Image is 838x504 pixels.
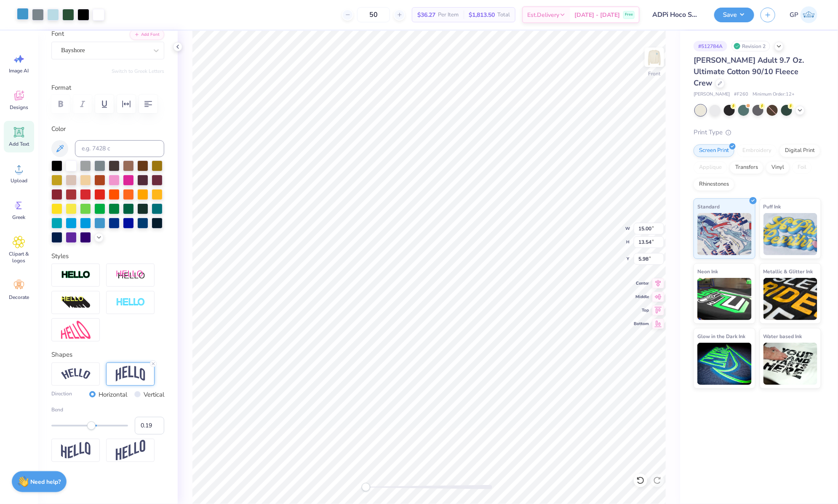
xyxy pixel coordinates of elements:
div: Embroidery [737,144,777,157]
img: Flag [61,442,91,459]
img: Gene Padilla [801,6,817,23]
div: Applique [694,161,727,174]
span: Per Item [438,11,459,19]
img: Puff Ink [763,213,818,255]
label: Font [51,29,64,39]
span: # F260 [734,91,748,98]
span: Middle [634,293,649,300]
img: Stroke [61,270,91,280]
label: Vertical [144,390,164,400]
span: Free [625,12,633,18]
span: Upload [11,177,27,184]
label: Horizontal [99,390,128,400]
input: e.g. 7428 c [75,140,164,157]
span: Est. Delivery [527,11,559,19]
div: Accessibility label [87,421,96,430]
div: Revision 2 [731,41,770,51]
span: $36.27 [417,11,435,19]
span: Greek [13,214,26,221]
span: [PERSON_NAME] [694,91,730,98]
span: Decorate [9,294,29,301]
button: Add Font [130,29,164,40]
img: Rise [116,440,145,461]
div: Foil [792,161,812,174]
span: [DATE] - [DATE] [574,11,620,19]
img: Glow in the Dark Ink [697,343,752,385]
input: Untitled Design [646,6,708,23]
img: Negative Space [116,298,145,307]
img: 3D Illusion [61,296,91,309]
span: Neon Ink [697,267,718,276]
div: Print Type [694,128,821,137]
span: Clipart & logos [5,251,33,264]
div: Screen Print [694,144,734,157]
strong: Need help? [31,478,61,486]
img: Front [646,49,663,66]
div: # 512784A [694,41,727,51]
span: Add Text [9,141,29,147]
label: Bend [51,406,164,413]
img: Arc [61,368,91,380]
div: Vinyl [766,161,790,174]
label: Direction [51,390,72,400]
img: Standard [697,213,752,255]
span: Top [634,307,649,314]
span: Metallic & Glitter Ink [763,267,813,276]
span: GP [790,10,798,20]
span: Glow in the Dark Ink [697,332,745,341]
span: Total [497,11,510,19]
div: Rhinestones [694,178,734,191]
a: GP [786,6,821,23]
span: Designs [10,104,28,111]
span: Standard [697,202,720,211]
img: Free Distort [61,321,91,339]
img: Water based Ink [763,343,818,385]
label: Shapes [51,350,72,360]
button: Switch to Greek Letters [112,68,164,75]
img: Metallic & Glitter Ink [763,278,818,320]
label: Color [51,124,164,134]
span: Water based Ink [763,332,802,341]
span: Minimum Order: 12 + [753,91,795,98]
button: Save [714,8,754,22]
div: Accessibility label [362,483,370,491]
img: Neon Ink [697,278,752,320]
img: Shadow [116,270,145,280]
span: Puff Ink [763,202,781,211]
span: [PERSON_NAME] Adult 9.7 Oz. Ultimate Cotton 90/10 Fleece Crew [694,55,804,88]
span: $1,813.50 [469,11,495,19]
label: Format [51,83,164,93]
span: Bottom [634,320,649,327]
img: Arch [116,366,145,382]
input: – – [357,7,390,22]
div: Digital Print [779,144,820,157]
span: Center [634,280,649,287]
label: Styles [51,251,69,261]
span: Image AI [9,67,29,74]
div: Front [649,70,661,77]
div: Transfers [730,161,763,174]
